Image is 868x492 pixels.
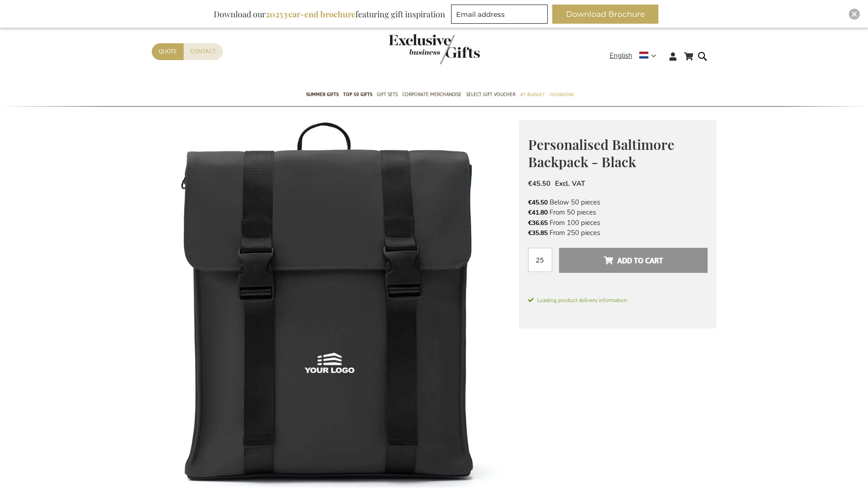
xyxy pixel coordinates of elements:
span: Select Gift Voucher [466,90,515,99]
img: Personalised Baltimore Backpack - Black [152,120,519,487]
a: Summer Gifts [306,84,339,107]
span: Excl. VAT [555,179,585,188]
span: €35.85 [528,229,548,237]
form: marketing offers and promotions [451,5,550,26]
a: Quote [152,43,184,60]
a: Select Gift Voucher [466,84,515,107]
a: TOP 50 Gifts [343,84,372,107]
a: Gift Sets [377,84,398,107]
div: Download our featuring gift inspiration [210,5,449,24]
span: Occasions [549,90,574,99]
a: Contact [184,43,223,60]
span: Loading product delivery information. [528,296,708,304]
button: Download Brochure [552,5,658,24]
a: Occasions [549,84,574,107]
span: €41.80 [528,208,548,217]
li: From 50 pieces [528,207,708,217]
span: Summer Gifts [306,90,339,99]
span: €36.65 [528,219,548,227]
input: Qty [528,248,552,272]
input: Email address [451,5,548,24]
span: English [610,51,632,61]
div: Close [849,9,860,20]
li: Below 50 pieces [528,197,708,207]
li: From 250 pieces [528,228,708,238]
a: store logo [389,34,434,64]
span: Personalised Baltimore Backpack - Black [528,135,674,171]
img: Exclusive Business gifts logo [389,34,480,64]
span: TOP 50 Gifts [343,90,372,99]
span: €45.50 [528,198,548,207]
img: Close [852,11,857,17]
a: By Budget [520,84,544,107]
span: €45.50 [528,179,550,188]
a: Corporate Merchandise [402,84,462,107]
li: From 100 pieces [528,218,708,228]
span: Corporate Merchandise [402,90,462,99]
b: 2025 year-end brochure [266,9,355,20]
span: Gift Sets [377,90,398,99]
span: By Budget [520,90,544,99]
